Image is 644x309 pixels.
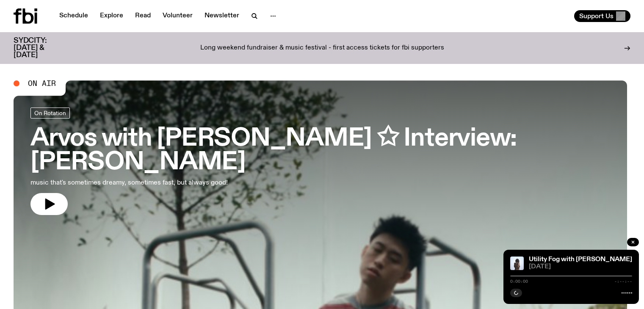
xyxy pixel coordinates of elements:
a: Newsletter [199,10,244,22]
a: Read [130,10,156,22]
span: 0:00:00 [510,279,528,284]
p: music that's sometimes dreamy, sometimes fast, but always good! [30,178,247,188]
span: On Rotation [34,110,66,116]
h3: SYDCITY: [DATE] & [DATE] [14,37,68,59]
a: Explore [95,10,128,22]
a: Schedule [54,10,93,22]
span: Support Us [579,12,614,20]
span: -:--:-- [614,279,632,284]
img: Cover of Leese's album Δ [510,257,524,270]
button: Support Us [574,10,630,22]
a: Arvos with [PERSON_NAME] ✩ Interview: [PERSON_NAME]music that's sometimes dreamy, sometimes fast,... [30,108,614,215]
span: On Air [28,80,56,87]
a: On Rotation [30,108,70,119]
span: [DATE] [529,264,632,270]
p: Long weekend fundraiser & music festival - first access tickets for fbi supporters [200,44,444,52]
a: Utility Fog with [PERSON_NAME] [529,256,632,263]
a: Volunteer [158,10,198,22]
h3: Arvos with [PERSON_NAME] ✩ Interview: [PERSON_NAME] [30,127,614,174]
